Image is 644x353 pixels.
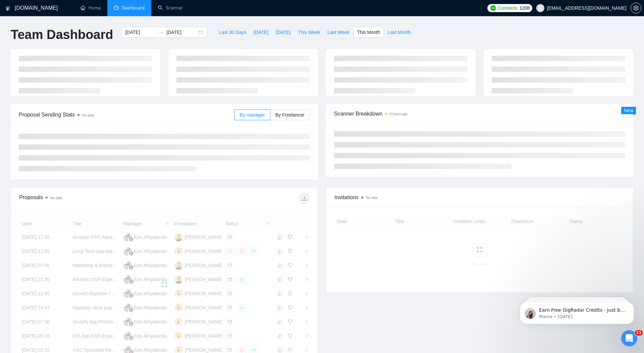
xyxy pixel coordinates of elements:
[631,5,641,11] a: setting
[80,5,101,11] a: homeHome
[353,27,384,38] button: This Month
[384,27,414,38] button: Last Month
[366,196,378,200] span: No data
[19,111,234,119] span: Proposal Sending Stats
[520,4,530,12] span: 1208
[490,5,496,11] img: upwork-logo.png
[158,30,164,35] span: swap-right
[390,112,408,116] time: 8 hours ago
[158,30,164,35] span: to
[254,29,268,36] span: [DATE]
[82,114,94,117] span: No data
[6,3,10,14] img: logo
[114,5,119,10] span: dashboard
[327,29,350,36] span: Last Week
[334,109,625,118] span: Scanner Breakdown
[125,29,156,36] input: Start date
[275,112,305,118] span: By Freelancer
[324,27,353,38] button: Last Week
[276,29,290,36] span: [DATE]
[510,288,644,335] iframe: Intercom notifications message
[250,27,272,38] button: [DATE]
[294,27,324,38] button: This Week
[219,29,246,36] span: Last 30 Days
[239,112,265,118] span: By manager
[635,330,643,336] span: 11
[631,5,641,11] span: setting
[538,6,543,10] span: user
[631,3,641,13] button: setting
[19,193,164,204] div: Proposals
[357,29,380,36] span: This Month
[50,196,62,200] span: No data
[334,193,625,202] span: Invitations
[624,108,633,113] span: New
[166,29,197,36] input: End date
[122,5,145,11] span: Dashboard
[387,29,411,36] span: Last Month
[11,27,113,43] h1: Team Dashboard
[498,4,518,12] span: Connects:
[621,330,637,346] iframe: Intercom live chat
[298,29,320,36] span: This Week
[158,5,183,11] a: searchScanner
[272,27,294,38] button: [DATE]
[215,27,250,38] button: Last 30 Days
